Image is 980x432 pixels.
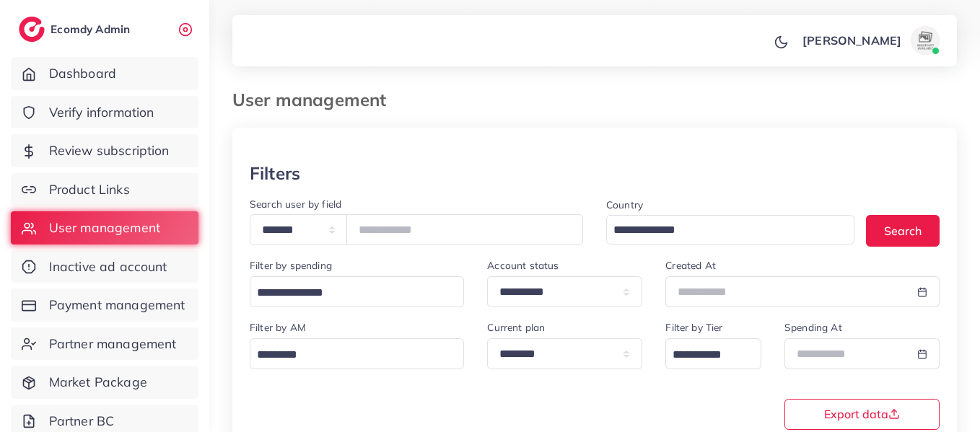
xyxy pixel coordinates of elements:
[784,320,842,335] label: Spending At
[49,257,167,276] span: Inactive ad account
[250,258,332,273] label: Filter by spending
[487,258,559,273] label: Account status
[232,89,398,110] h3: User management
[19,17,134,42] a: logoEcomdy Admin
[49,103,154,122] span: Verify information
[49,373,147,392] span: Market Package
[824,408,900,420] span: Export data
[11,250,198,283] a: Inactive ad account
[49,296,185,314] span: Payment management
[795,26,945,55] a: [PERSON_NAME]avatar
[49,141,170,160] span: Review subscription
[11,57,198,90] a: Dashboard
[250,276,464,307] div: Search for option
[784,399,940,430] button: Export data
[250,338,464,369] div: Search for option
[11,211,198,244] a: User management
[11,173,198,206] a: Product Links
[802,32,901,49] p: [PERSON_NAME]
[11,366,198,399] a: Market Package
[487,320,545,335] label: Current plan
[606,198,643,212] label: Country
[911,26,940,55] img: avatar
[608,219,836,242] input: Search for option
[665,320,722,335] label: Filter by Tier
[19,17,45,42] img: logo
[250,163,300,184] h3: Filters
[11,96,198,129] a: Verify information
[11,134,198,167] a: Review subscription
[665,258,716,273] label: Created At
[49,180,130,199] span: Product Links
[252,282,445,304] input: Search for option
[49,335,177,353] span: Partner management
[250,320,306,335] label: Filter by AM
[866,215,940,246] button: Search
[11,327,198,361] a: Partner management
[11,288,198,322] a: Payment management
[252,344,445,366] input: Search for option
[250,197,341,211] label: Search user by field
[665,338,761,369] div: Search for option
[49,412,115,431] span: Partner BC
[668,344,743,366] input: Search for option
[606,215,854,244] div: Search for option
[49,64,116,83] span: Dashboard
[49,219,160,237] span: User management
[51,22,134,36] h2: Ecomdy Admin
